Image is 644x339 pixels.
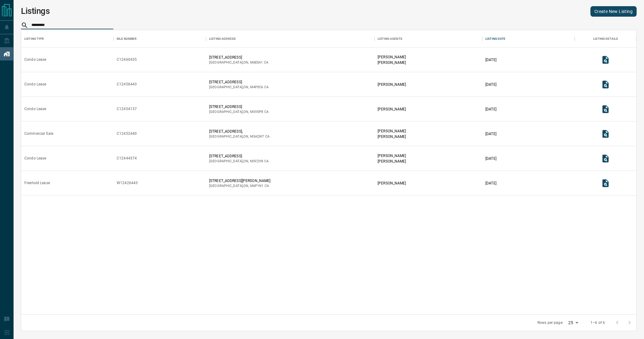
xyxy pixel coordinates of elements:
[599,103,612,115] button: View Listing Details
[24,82,46,87] div: Condo Lease
[209,134,269,139] p: [GEOGRAPHIC_DATA] , ON , CA
[566,318,581,327] div: 25
[117,180,138,186] div: W12426443
[117,106,137,112] div: C12454137
[485,180,496,186] p: [DATE]
[209,184,270,188] p: [GEOGRAPHIC_DATA] , ON , CA
[599,152,612,165] button: View Listing Details
[21,30,114,48] div: Listing Type
[485,131,496,137] p: [DATE]
[485,106,496,112] p: [DATE]
[209,178,270,184] p: [STREET_ADDRESS][PERSON_NAME]
[593,30,618,48] div: Listing Details
[24,57,46,62] div: Condo Lease
[117,156,137,161] div: C12444374
[378,134,406,139] p: [PERSON_NAME]
[24,131,53,136] div: Commercial Sale
[117,30,136,48] div: MLS Number
[24,180,50,186] div: Freehold Lease
[250,159,263,163] span: m5c2v8
[250,184,264,188] span: m6p1n1
[250,60,263,64] span: m6e0a1
[378,106,406,112] p: [PERSON_NAME]
[24,30,44,48] div: Listing Type
[485,57,496,63] p: [DATE]
[117,57,137,62] div: C12460435
[209,153,269,159] p: [STREET_ADDRESS]
[378,60,406,65] p: [PERSON_NAME]
[375,30,482,48] div: Listing Agents
[378,180,406,186] p: [PERSON_NAME]
[114,30,206,48] div: MLS Number
[209,110,269,114] p: [GEOGRAPHIC_DATA] , ON , CA
[206,30,375,48] div: Listing Address
[250,85,263,89] span: m4p0c6
[24,156,46,161] div: Condo Lease
[485,82,496,87] p: [DATE]
[599,177,612,189] button: View Listing Details
[209,30,236,48] div: Listing Address
[378,159,406,164] p: [PERSON_NAME]
[250,134,264,138] span: m5a2w7
[599,128,612,140] button: View Listing Details
[378,128,406,134] p: [PERSON_NAME]
[24,106,46,112] div: Condo Lease
[599,78,612,91] button: View Listing Details
[599,54,612,66] button: View Listing Details
[209,159,269,164] p: [GEOGRAPHIC_DATA] , ON , CA
[209,104,269,110] p: [STREET_ADDRESS]
[537,320,563,325] p: Rows per page:
[209,79,269,85] p: [STREET_ADDRESS]
[482,30,575,48] div: Listing Date
[117,131,137,136] div: C12452440
[209,60,268,65] p: [GEOGRAPHIC_DATA] , ON , CA
[485,156,496,161] p: [DATE]
[117,82,137,87] div: C12456443
[590,6,637,17] a: Create New Listing
[209,85,269,90] p: [GEOGRAPHIC_DATA] , ON , CA
[378,153,406,159] p: [PERSON_NAME]
[590,320,605,325] p: 1–6 of 6
[21,6,50,16] h1: Listings
[575,30,636,48] div: Listing Details
[209,55,268,60] p: [STREET_ADDRESS]
[485,30,506,48] div: Listing Date
[378,30,402,48] div: Listing Agents
[250,110,263,114] span: m5v0p8
[209,129,269,134] p: [STREET_ADDRESS],
[378,54,406,60] p: [PERSON_NAME]
[378,82,406,87] p: [PERSON_NAME]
